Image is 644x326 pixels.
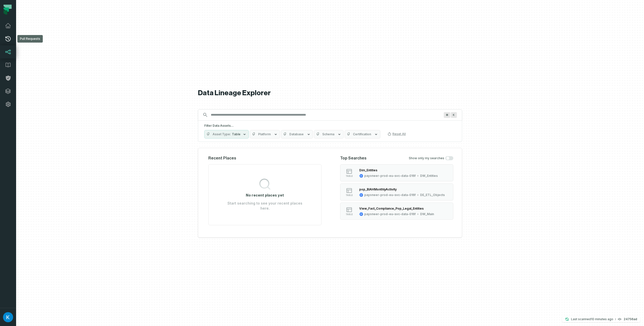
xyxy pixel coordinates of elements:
[198,89,462,97] h1: Data Lineage Explorer
[591,317,613,321] relative-time: Aug 18, 2025, 3:38 PM GMT+3
[562,316,640,322] button: Last scanned[DATE] 3:38:06 PM24756ad
[17,35,43,43] div: Pull Requests
[3,312,13,322] img: avatar of Kosta Shougaev
[444,112,450,118] span: Press ⌘ + K to focus the search bar
[624,318,637,321] h4: 24756ad
[451,112,457,118] span: Press ⌘ + K to focus the search bar
[571,317,613,322] p: Last scanned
